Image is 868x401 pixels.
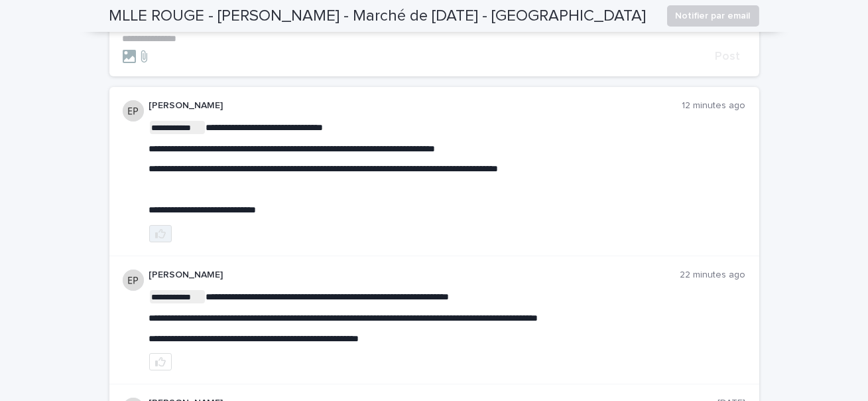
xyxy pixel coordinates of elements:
[149,270,680,281] p: [PERSON_NAME]
[710,50,746,62] button: Post
[676,9,751,23] span: Notifier par email
[149,100,682,112] p: [PERSON_NAME]
[149,225,172,242] button: like this post
[680,270,746,281] p: 22 minutes ago
[715,50,741,62] span: Post
[682,100,746,112] p: 12 minutes ago
[667,5,759,27] button: Notifier par email
[109,7,647,26] h2: MLLE ROUGE - [PERSON_NAME] - Marché de [DATE] - [GEOGRAPHIC_DATA]
[149,353,172,370] button: like this post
